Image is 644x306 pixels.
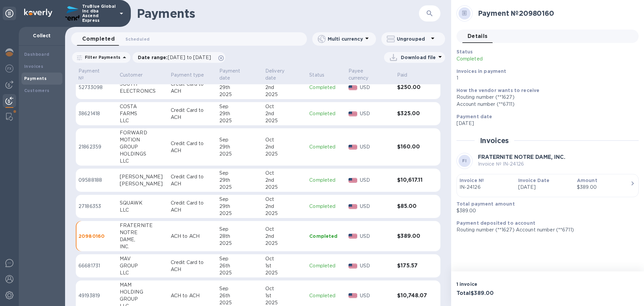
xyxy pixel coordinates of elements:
div: FORWARD [120,129,165,136]
p: 38621418 [78,110,114,117]
div: SQUAWK [120,200,165,207]
div: Oct [265,285,304,292]
div: NOTRE [120,229,165,236]
div: Oct [265,255,304,262]
b: FRATERNITE NOTRE DAME, INC. [478,154,565,160]
p: Completed [457,55,575,62]
p: 21862359 [78,143,114,150]
h2: Invoices [480,136,509,145]
div: DAME, [120,236,165,243]
div: GROUP [120,143,165,150]
div: 2025 [219,184,260,191]
div: 2025 [219,91,260,98]
div: LLC [120,207,165,214]
h3: $160.00 [397,144,427,150]
h3: $85.00 [397,203,427,210]
div: FRATERNITE [120,222,165,229]
img: USD [348,264,358,268]
div: 2025 [265,240,304,247]
b: Total payment amount [457,201,515,207]
img: Logo [24,9,52,17]
p: USD [360,233,391,240]
div: GROUP [120,296,165,303]
div: INC. [120,243,165,250]
p: Completed [309,262,343,269]
span: Delivery date [265,68,304,82]
b: How the vendor wants to receive [457,88,540,93]
p: 20980160 [78,233,114,239]
p: 66681731 [78,262,114,269]
div: Oct [265,136,304,143]
p: Filter Payments [82,54,120,60]
div: MAM [120,281,165,289]
div: Date range:[DATE] to [DATE] [132,52,225,63]
div: 2nd [265,177,304,184]
div: 2nd [265,203,304,210]
p: Multi currency [328,36,363,42]
b: Payments [24,76,47,81]
h2: Payment № 20980160 [478,9,633,17]
div: [PERSON_NAME] [120,180,165,187]
b: Payment date [457,114,492,119]
p: 09588188 [78,177,114,184]
p: Credit Card to ACH [171,259,214,273]
h3: $250.00 [397,84,427,91]
p: $389.00 [457,207,633,214]
span: Payment date [219,68,260,82]
p: Credit Card to ACH [171,173,214,187]
div: ELECTRONICS [120,88,165,95]
div: Sep [219,136,260,143]
div: [PERSON_NAME] [120,173,165,180]
div: FARMS [120,110,165,117]
p: IN-24126 [460,184,513,191]
div: 2025 [219,210,260,217]
b: Invoices in payment [457,69,506,74]
h3: $10,617.11 [397,177,427,183]
div: Oct [265,226,304,233]
div: Sep [219,103,260,110]
p: 52733098 [78,84,114,91]
div: Sep [219,255,260,262]
p: Collect [24,32,60,39]
h3: $389.00 [397,233,427,239]
span: Status [309,72,333,79]
div: Sep [219,170,260,177]
div: GROUP [120,262,165,269]
div: 2025 [265,184,304,191]
p: 1 [457,75,633,82]
div: 2025 [219,269,260,276]
b: Invoice № [460,178,484,183]
p: Completed [309,233,343,239]
div: 2nd [265,143,304,150]
p: Date range : [138,54,214,61]
p: USD [360,177,391,184]
div: $389.00 [577,184,630,191]
span: Payment type [171,72,213,79]
div: 26th [219,292,260,299]
div: 2025 [265,269,304,276]
div: Sep [219,226,260,233]
div: 1st [265,262,304,269]
b: Invoice Date [518,178,550,183]
button: Invoice №IN-24126Invoice Date[DATE]Amount$389.00 [457,174,639,197]
div: HOLDINGS [120,150,165,158]
div: 2025 [265,117,304,124]
p: Invoice № IN-24126 [478,161,565,168]
b: Status [457,49,473,54]
b: Dashboard [24,52,50,57]
p: Delivery date [265,68,295,82]
div: LLC [120,158,165,165]
b: Payment deposited to account [457,220,535,226]
div: 28th [219,233,260,240]
p: Payment date [219,68,251,82]
span: Details [468,32,488,41]
b: Invoices [24,64,43,69]
div: 2nd [265,84,304,91]
p: [DATE] [518,184,572,191]
span: Customer [120,72,151,79]
p: Routing number (**1627) Account number (**6711) [457,226,633,233]
b: FI [462,158,467,163]
p: ACH to ACH [171,233,214,240]
div: 29th [219,143,260,150]
img: USD [348,234,358,238]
